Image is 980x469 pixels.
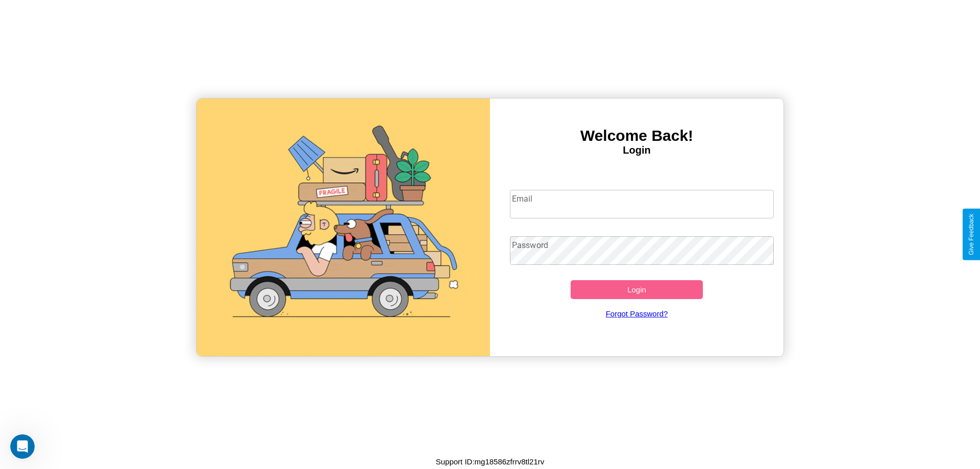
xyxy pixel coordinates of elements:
[10,434,35,459] iframe: Intercom live chat
[490,127,783,144] h3: Welcome Back!
[505,299,769,328] a: Forgot Password?
[968,214,975,255] div: Give Feedback
[571,280,703,299] button: Login
[490,144,783,156] h4: Login
[436,455,545,468] p: Support ID: mg18586zfrrv8tl21rv
[197,98,490,356] img: gif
